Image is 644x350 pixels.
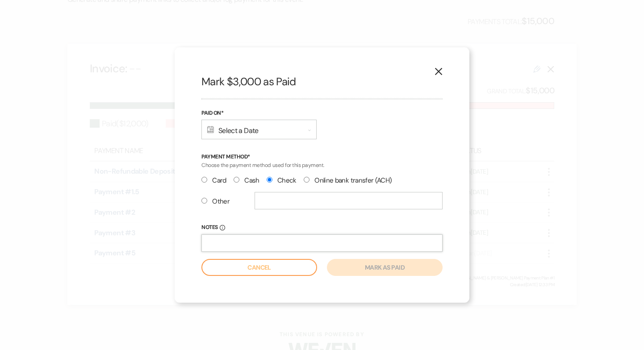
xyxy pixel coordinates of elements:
[201,223,443,233] label: Notes
[201,108,317,118] label: Paid On*
[201,259,317,276] button: Cancel
[234,175,259,187] label: Cash
[234,177,239,183] input: Cash
[267,177,272,183] input: Check
[201,175,226,187] label: Card
[201,120,317,139] div: Select a Date
[327,259,443,276] button: Mark as paid
[267,175,297,187] label: Check
[201,177,207,183] input: Card
[201,198,207,204] input: Other
[304,175,392,187] label: Online bank transfer (ACH)
[201,74,443,89] h2: Mark $3,000 as Paid
[201,162,324,169] span: Choose the payment method used for this payment.
[201,196,230,208] label: Other
[304,177,309,183] input: Online bank transfer (ACH)
[201,153,443,161] p: Payment Method*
